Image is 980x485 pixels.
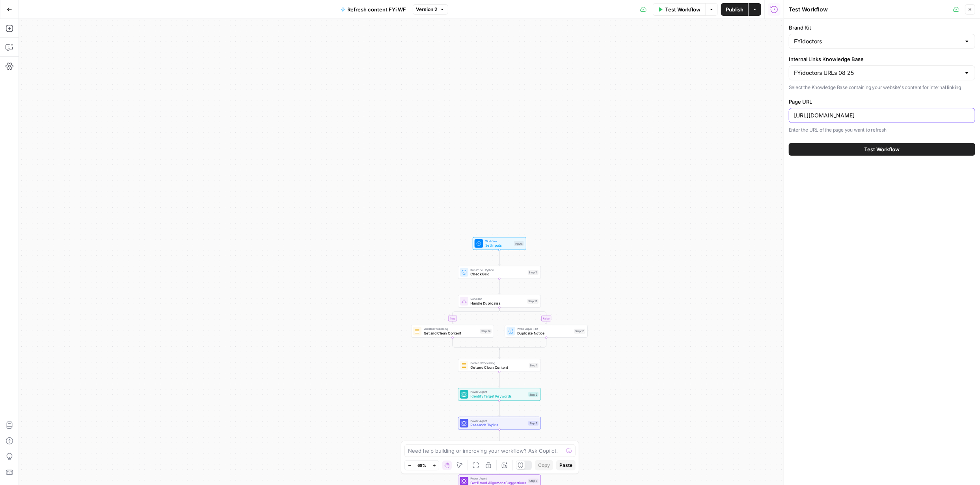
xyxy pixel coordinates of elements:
[13,13,19,19] img: logo_orange.svg
[499,250,500,265] g: Edge from start to step_11
[794,37,961,45] input: FYidoctors
[453,338,499,350] g: Edge from step_14 to step_12-conditional-end
[514,241,524,246] div: Inputs
[485,239,512,243] span: Workflow
[20,20,87,27] div: Domain: [DOMAIN_NAME]
[471,365,527,370] span: Get and Clean Content
[653,3,705,16] button: Test Workflow
[794,69,961,77] input: FYidoctors URLs 08 25
[458,237,541,250] div: WorkflowSet InputsInputs
[485,243,512,248] span: Set Inputs
[471,390,526,394] span: Power Agent
[88,46,130,52] div: Keywords by Traffic
[23,46,29,52] img: tab_domain_overview_orange.svg
[794,111,970,119] input: https://example.com/article
[517,331,572,336] span: Duplicate Notice
[726,6,743,13] span: Publish
[499,372,500,387] g: Edge from step_1 to step_2
[528,270,538,275] div: Step 11
[424,327,478,331] span: Content Processing
[424,331,478,336] span: Get and Clean Content
[538,462,550,469] span: Copy
[499,349,500,359] g: Edge from step_12-conditional-end to step_1
[499,308,547,324] g: Edge from step_12 to step_13
[471,394,526,399] span: Identify Target Keywords
[458,417,541,430] div: Power AgentResearch TopicsStep 3
[471,422,526,428] span: Research Topics
[528,392,538,397] div: Step 2
[22,13,39,19] div: v 4.0.25
[480,329,492,334] div: Step 14
[462,363,467,368] img: o3r9yhbrn24ooq0tey3lueqptmfj
[13,20,19,27] img: website_grey.svg
[499,459,500,474] g: Edge from step_4 to step_5
[528,479,538,483] div: Step 5
[471,271,526,277] span: Check Grid
[416,6,438,13] span: Version 2
[471,301,525,306] span: Handle Duplicates
[789,24,975,32] label: Brand Kit
[336,3,411,16] button: Refresh content FYi WF
[80,46,86,52] img: tab_keywords_by_traffic_grey.svg
[527,299,539,304] div: Step 12
[452,308,499,324] g: Edge from step_12 to step_14
[789,126,975,134] p: Enter the URL of the page you want to refresh
[789,143,975,156] button: Test Workflow
[517,327,572,331] span: Write Liquid Text
[471,419,526,423] span: Power Agent
[417,462,426,468] span: 68%
[458,388,541,401] div: Power AgentIdentify Target KeywordsStep 2
[535,460,553,470] button: Copy
[471,268,526,272] span: Run Code · Python
[529,363,538,368] div: Step 1
[864,145,900,153] span: Test Workflow
[789,55,975,63] label: Internal Links Knowledge Base
[499,430,500,445] g: Edge from step_3 to step_4
[458,266,541,279] div: Run Code · PythonCheck GridStep 11
[413,4,448,15] button: Version 2
[348,6,406,13] span: Refresh content FYi WF
[32,46,71,52] div: Domain Overview
[721,3,748,16] button: Publish
[499,279,500,294] g: Edge from step_11 to step_12
[411,325,494,338] div: Content ProcessingGet and Clean ContentStep 14
[458,359,541,372] div: Content ProcessingGet and Clean ContentStep 1
[471,476,526,481] span: Power Agent
[499,338,546,350] g: Edge from step_13 to step_12-conditional-end
[574,329,585,334] div: Step 13
[471,297,525,301] span: Condition
[665,6,701,13] span: Test Workflow
[528,421,538,426] div: Step 3
[789,98,975,106] label: Page URL
[499,401,500,416] g: Edge from step_2 to step_3
[415,329,420,334] img: o3r9yhbrn24ooq0tey3lueqptmfj
[458,295,541,308] div: ConditionHandle DuplicatesStep 12
[556,460,576,470] button: Paste
[471,361,527,365] span: Content Processing
[789,84,975,91] p: Select the Knowledge Base containing your website's content for internal linking
[505,325,588,338] div: Write Liquid TextDuplicate NoticeStep 13
[559,462,572,469] span: Paste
